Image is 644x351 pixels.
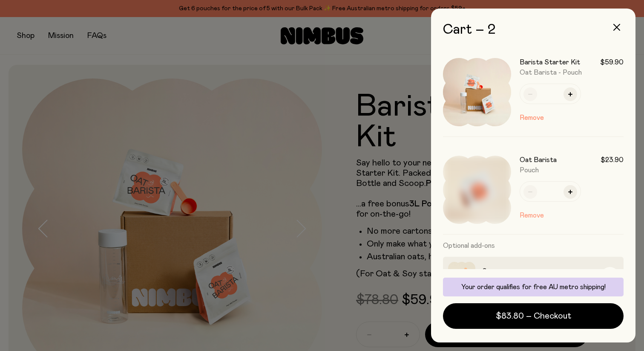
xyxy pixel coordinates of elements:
[520,69,582,76] span: Oat Barista - Pouch
[443,235,624,257] h3: Optional add-ons
[520,113,544,123] button: Remove
[496,310,571,322] span: $83.80 – Checkout
[600,58,624,67] span: $59.90
[520,167,539,174] span: Pouch
[520,58,580,67] h3: Barista Starter Kit
[443,22,624,38] h2: Cart – 2
[482,266,595,276] h3: Scoop
[448,283,618,291] p: Your order qualifies for free AU metro shipping!
[520,156,557,164] h3: Oat Barista
[601,156,624,164] span: $23.90
[443,303,624,329] button: $83.80 – Checkout
[520,210,544,220] button: Remove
